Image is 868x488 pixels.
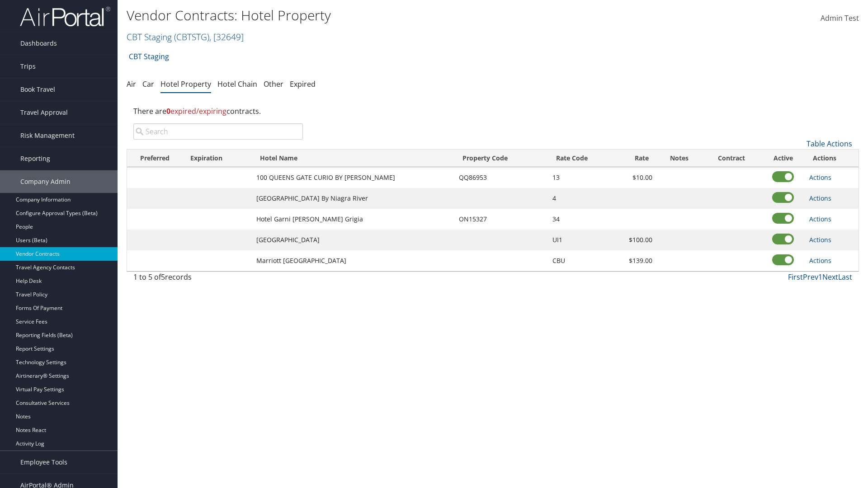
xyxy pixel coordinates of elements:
[161,272,165,282] span: 5
[616,150,657,167] th: Rate: activate to sort column ascending
[548,150,616,167] th: Rate Code: activate to sort column ascending
[127,150,182,167] th: Preferred: activate to sort column ascending
[657,150,701,167] th: Notes: activate to sort column ascending
[160,79,211,89] a: Hotel Property
[264,79,283,89] a: Other
[252,188,454,209] td: [GEOGRAPHIC_DATA] By Niagra River
[252,230,454,250] td: [GEOGRAPHIC_DATA]
[20,101,68,124] span: Travel Approval
[548,188,616,209] td: 4
[809,173,831,182] a: Actions
[20,78,55,101] span: Book Travel
[20,55,36,78] span: Trips
[822,272,838,282] a: Next
[761,150,805,167] th: Active: activate to sort column ascending
[548,250,616,271] td: CBU
[809,256,831,265] a: Actions
[701,150,761,167] th: Contract: activate to sort column ascending
[821,5,859,33] a: Admin Test
[809,194,831,202] a: Actions
[127,79,136,89] a: Air
[454,167,548,188] td: QQ86953
[20,6,110,27] img: airportal-logo.png
[174,31,209,43] span: ( CBTSTG )
[127,6,615,25] h1: Vendor Contracts: Hotel Property
[805,150,859,167] th: Actions
[809,235,831,244] a: Actions
[807,139,852,149] a: Table Actions
[818,272,822,282] a: 1
[20,124,75,147] span: Risk Management
[209,31,244,43] span: , [ 32649 ]
[127,99,859,123] div: There are contracts.
[838,272,852,282] a: Last
[803,272,818,282] a: Prev
[454,209,548,230] td: ON15327
[142,79,154,89] a: Car
[20,451,67,474] span: Employee Tools
[252,209,454,230] td: Hotel Garni [PERSON_NAME] Grigia
[616,167,657,188] td: $10.00
[252,250,454,271] td: Marriott [GEOGRAPHIC_DATA]
[20,147,50,170] span: Reporting
[616,250,657,271] td: $139.00
[127,31,244,43] a: CBT Staging
[252,167,454,188] td: 100 QUEENS GATE CURIO BY [PERSON_NAME]
[129,47,169,66] a: CBT Staging
[252,150,454,167] th: Hotel Name: activate to sort column ascending
[182,150,252,167] th: Expiration: activate to sort column descending
[20,170,71,193] span: Company Admin
[548,167,616,188] td: 13
[133,272,303,287] div: 1 to 5 of records
[821,13,859,23] span: Admin Test
[217,79,257,89] a: Hotel Chain
[20,32,57,55] span: Dashboards
[454,150,548,167] th: Property Code: activate to sort column ascending
[548,209,616,230] td: 34
[166,106,170,116] strong: 0
[809,215,831,223] a: Actions
[290,79,316,89] a: Expired
[616,230,657,250] td: $100.00
[548,230,616,250] td: UI1
[166,106,226,116] span: expired/expiring
[133,123,303,140] input: Search
[788,272,803,282] a: First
